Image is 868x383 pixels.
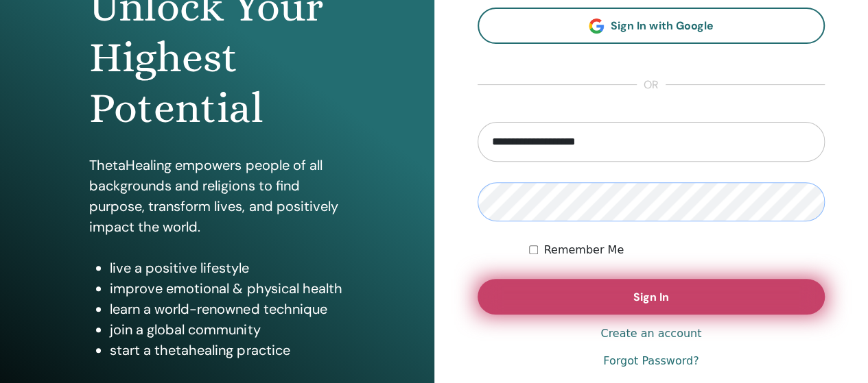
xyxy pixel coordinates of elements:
li: improve emotional & physical health [110,278,344,299]
li: learn a world-renowned technique [110,299,344,319]
div: Keep me authenticated indefinitely or until I manually logout [529,242,825,258]
a: Create an account [600,325,701,342]
span: or [637,77,666,93]
span: Sign In [633,290,669,304]
li: join a global community [110,319,344,340]
a: Forgot Password? [603,353,699,369]
li: start a thetahealing practice [110,340,344,360]
li: live a positive lifestyle [110,258,344,278]
label: Remember Me [543,242,624,258]
span: Sign In with Google [611,18,713,33]
a: Sign In with Google [478,8,825,44]
button: Sign In [478,279,825,314]
p: ThetaHealing empowers people of all backgrounds and religions to find purpose, transform lives, a... [89,155,344,237]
